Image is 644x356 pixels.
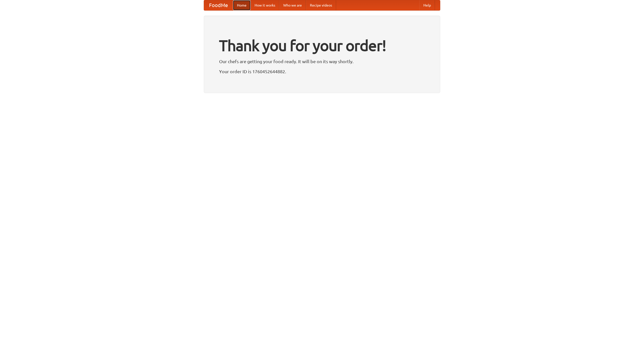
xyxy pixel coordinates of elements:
[419,0,435,10] a: Help
[279,0,306,10] a: Who we are
[306,0,336,10] a: Recipe videos
[219,58,425,65] p: Our chefs are getting your food ready. It will be on its way shortly.
[219,33,425,58] h1: Thank you for your order!
[233,0,251,10] a: Home
[251,0,279,10] a: How it works
[219,68,425,75] p: Your order ID is 1760452644882.
[204,0,233,10] a: FoodMe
